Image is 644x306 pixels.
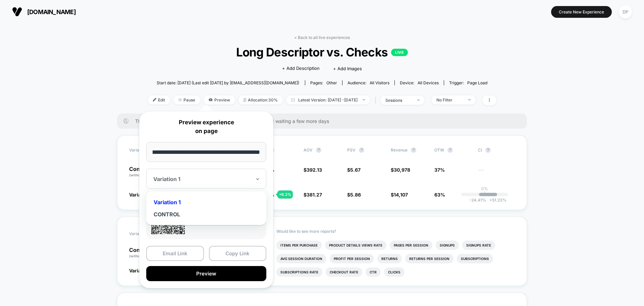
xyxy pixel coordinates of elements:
[146,266,266,281] button: Preview
[347,167,361,173] span: $
[282,65,320,72] span: + Add Description
[157,80,299,85] span: Start date: [DATE] (Last edit [DATE] by [EMAIL_ADDRESS][DOMAIN_NAME])
[373,95,380,105] span: |
[209,246,267,261] button: Copy Link
[150,196,263,208] div: Variation 1
[617,5,634,19] button: DP
[291,98,295,101] img: calendar
[330,254,374,263] li: Profit Per Session
[551,6,612,18] button: Create New Experience
[486,198,506,203] span: 51.23 %
[150,208,263,220] div: CONTROL
[384,267,405,277] li: Clicks
[478,168,515,178] span: ---
[394,192,408,198] span: 14,107
[129,147,166,153] span: Variation
[434,167,445,173] span: 37%
[391,147,408,152] span: Revenue
[304,147,313,152] span: AOV
[12,7,22,17] img: Visually logo
[129,254,159,258] span: (without changes)
[276,254,326,263] li: Avg Session Duration
[129,166,166,178] p: Control
[405,254,453,263] li: Returns Per Session
[135,118,514,124] span: There are still no statistically significant results. We recommend waiting a few more days
[129,229,166,239] span: Variation
[394,167,410,173] span: 30,978
[27,8,76,15] span: [DOMAIN_NAME]
[411,147,416,153] button: ?
[449,80,487,85] div: Trigger:
[129,268,153,273] span: Variation 1
[129,173,159,177] span: (without changes)
[294,35,350,40] a: < Back to all live experiences
[370,80,389,85] span: All Visitors
[204,95,235,104] span: Preview
[484,191,485,196] p: |
[178,98,182,101] img: end
[350,192,361,198] span: 5.86
[129,247,171,259] p: Control
[468,99,471,100] img: end
[366,267,381,277] li: Ctr
[326,267,362,277] li: Checkout Rate
[238,95,283,104] span: Allocation: 30%
[350,167,361,173] span: 5.67
[363,99,365,100] img: end
[390,241,432,250] li: Pages Per Session
[417,99,420,101] img: end
[333,66,362,71] span: + Add Images
[481,186,488,191] p: 0%
[165,45,479,59] span: Long Descriptor vs. Checks
[347,80,389,85] div: Audience:
[325,241,386,250] li: Product Details Views Rate
[485,147,491,153] button: ?
[286,95,370,104] span: Latest Version: [DATE] - [DATE]
[310,80,337,85] div: Pages:
[153,98,156,101] img: edit
[148,95,170,104] span: Edit
[385,98,412,103] div: sessions
[478,147,515,153] span: CI
[276,229,515,234] p: Would like to see more reports?
[436,241,459,250] li: Signups
[467,80,487,85] span: Page Load
[489,198,492,203] span: +
[304,167,322,173] span: $
[307,167,322,173] span: 392.13
[277,190,293,199] div: + 6.2 %
[146,118,266,135] p: Preview experience on page
[244,98,246,102] img: rebalance
[447,147,453,153] button: ?
[462,241,495,250] li: Signups Rate
[276,241,322,250] li: Items Per Purchase
[391,49,408,56] p: LIVE
[436,97,463,102] div: No Filter
[307,192,322,198] span: 381.27
[434,192,445,198] span: 63%
[10,6,78,17] button: [DOMAIN_NAME]
[391,192,408,198] span: $
[276,267,322,277] li: Subscriptions Rate
[316,147,321,153] button: ?
[359,147,364,153] button: ?
[469,198,486,203] span: -24.41 %
[377,254,402,263] li: Returns
[129,192,153,198] span: Variation 1
[304,192,322,198] span: $
[347,192,361,198] span: $
[434,147,471,153] span: OTW
[619,5,632,18] div: DP
[146,246,204,261] button: Email Link
[347,147,356,152] span: PSV
[394,80,444,85] span: Device:
[457,254,493,263] li: Subscriptions
[418,80,439,85] span: all devices
[173,95,200,104] span: Pause
[391,167,410,173] span: $
[326,80,337,85] span: other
